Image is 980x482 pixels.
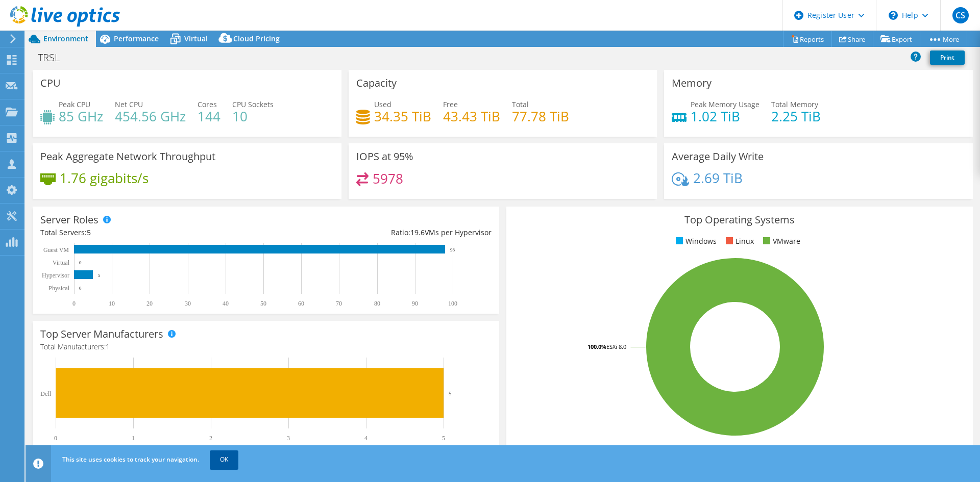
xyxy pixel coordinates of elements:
text: Physical [48,285,69,292]
span: 5 [87,227,91,237]
text: Hypervisor [42,272,69,279]
span: Environment [43,34,88,43]
text: Dell [40,390,51,397]
span: Performance [114,34,159,43]
h4: 77.78 TiB [512,111,569,122]
span: CPU Sockets [232,99,274,109]
tspan: 100.0% [587,343,606,350]
text: 80 [374,300,380,307]
a: OK [210,450,238,469]
text: 5 [98,273,101,278]
text: 4 [364,435,367,442]
tspan: ESXi 8.0 [606,343,626,350]
h4: 2.25 TiB [771,111,821,122]
span: Net CPU [115,99,143,109]
a: Share [831,31,873,47]
a: Export [873,31,920,47]
h4: Total Manufacturers: [40,341,492,352]
span: This site uses cookies to track your navigation. [62,455,199,464]
li: Linux [723,236,754,247]
div: Ratio: VMs per Hypervisor [266,227,492,238]
span: Total [512,99,529,109]
h4: 5978 [373,173,403,184]
h4: 1.76 gigabits/s [60,172,149,184]
h4: 144 [198,111,220,122]
text: 90 [412,300,418,307]
text: 5 [449,390,452,396]
span: Peak CPU [59,99,90,109]
span: Total Memory [771,99,818,109]
svg: \n [889,11,898,20]
h3: Top Operating Systems [514,214,965,225]
text: 10 [109,300,115,307]
text: 3 [287,435,290,442]
h4: 454.56 GHz [115,111,186,122]
div: Total Servers: [40,227,266,238]
h3: Top Server Manufacturers [40,328,163,340]
text: 30 [185,300,191,307]
text: 0 [79,260,82,265]
span: 19.6 [410,227,425,237]
li: Windows [673,236,717,247]
h3: Server Roles [40,214,99,225]
text: 40 [223,300,229,307]
text: 98 [450,247,455,252]
h3: CPU [40,78,61,89]
a: Reports [783,31,832,47]
text: 2 [209,435,212,442]
text: 0 [72,300,76,307]
text: 0 [54,435,57,442]
span: Peak Memory Usage [691,99,759,109]
h3: Capacity [356,78,397,89]
span: CS [952,7,969,23]
h3: Peak Aggregate Network Throughput [40,151,215,162]
span: Free [443,99,458,109]
h4: 10 [232,111,274,122]
a: More [920,31,967,47]
text: 1 [132,435,135,442]
text: 70 [336,300,342,307]
span: Cores [198,99,217,109]
h1: TRSL [33,52,76,63]
span: 1 [106,342,110,351]
text: 5 [442,435,445,442]
h4: 2.69 TiB [693,172,743,184]
h3: Memory [672,78,712,89]
h4: 1.02 TiB [691,111,759,122]
text: 100 [448,300,457,307]
text: 50 [260,300,266,307]
h4: 43.43 TiB [443,111,500,122]
span: Used [374,99,391,109]
text: 0 [79,286,82,291]
text: Virtual [53,259,70,266]
li: VMware [761,236,800,247]
text: 60 [298,300,304,307]
text: 20 [146,300,153,307]
text: Guest VM [43,246,69,253]
h4: 85 GHz [59,111,103,122]
h3: Average Daily Write [672,151,764,162]
h3: IOPS at 95% [356,151,413,162]
span: Virtual [184,34,208,43]
h4: 34.35 TiB [374,111,431,122]
a: Print [930,50,965,65]
span: Cloud Pricing [233,34,280,43]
